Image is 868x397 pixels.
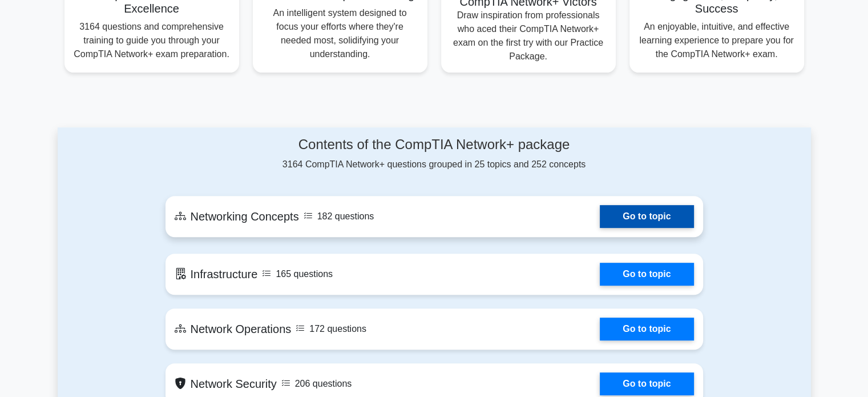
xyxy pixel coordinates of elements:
p: 3164 questions and comprehensive training to guide you through your CompTIA Network+ exam prepara... [74,20,230,61]
p: Draw inspiration from professionals who aced their CompTIA Network+ exam on the first try with ou... [450,9,607,63]
p: An enjoyable, intuitive, and effective learning experience to prepare you for the CompTIA Network... [639,20,795,61]
a: Go to topic [600,263,693,286]
a: Go to topic [600,205,693,228]
h4: Contents of the CompTIA Network+ package [165,137,703,153]
a: Go to topic [600,318,693,340]
p: An intelligent system designed to focus your efforts where they're needed most, solidifying your ... [262,6,418,61]
a: Go to topic [600,372,693,395]
div: 3164 CompTIA Network+ questions grouped in 25 topics and 252 concepts [165,137,703,171]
